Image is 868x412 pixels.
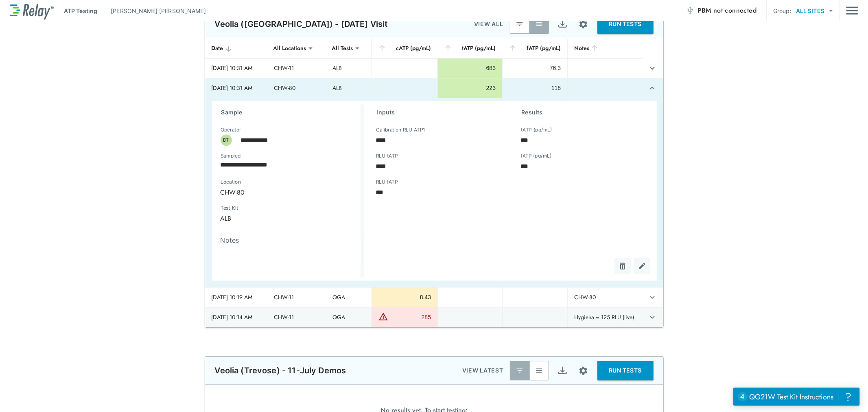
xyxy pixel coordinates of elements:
[578,366,588,376] img: Settings Icon
[597,361,654,380] button: RUN TESTS
[535,20,543,28] img: View All
[638,262,646,270] img: Edit test
[64,7,97,15] p: ATP Testing
[645,61,659,75] button: expand row
[377,107,502,117] h3: Inputs
[267,40,312,56] div: All Locations
[215,184,352,200] div: CHW-80
[645,81,659,95] button: expand row
[733,388,860,406] iframe: Resource center
[111,7,206,15] p: [PERSON_NAME] [PERSON_NAME]
[634,258,650,274] button: Edit test
[521,127,552,132] label: tATP (pg/mL)
[267,287,326,307] td: CHW-11
[645,310,659,324] button: expand row
[619,262,627,270] img: Delete
[444,84,496,92] div: 223
[567,307,642,327] td: Hygiena = 125 RLU (live)
[522,107,647,117] h3: Results
[683,2,760,19] button: PBM not connected
[553,361,573,380] button: Export
[326,40,359,56] div: All Tests
[578,19,588,29] img: Settings Icon
[221,127,241,132] label: Operator
[597,14,654,34] button: RUN TESTS
[521,153,552,158] label: fATP (pg/mL)
[376,127,425,132] label: Calibration RLU ATP1
[509,84,561,92] div: 118
[614,258,631,274] button: Delete
[215,210,297,226] div: ALB
[221,134,232,146] div: DT
[205,38,267,58] th: Date
[221,179,324,184] label: Location
[267,58,326,78] td: CHW-11
[713,6,756,15] span: not connected
[509,43,561,53] div: fATP (pg/mL)
[516,366,524,375] img: Latest
[215,156,347,173] input: Choose date, selected date is Jul 11, 2025
[376,153,398,158] label: RLU tATP
[326,78,372,98] td: ALB
[221,153,241,158] label: Sampled
[267,307,326,327] td: CHW-11
[215,19,388,29] p: Veolia ([GEOGRAPHIC_DATA]) - [DATE] Visit
[221,205,282,210] label: Test Kit
[10,2,54,20] img: LuminUltra Relay
[773,7,791,15] p: Group:
[558,366,568,376] img: Export Icon
[846,3,858,18] button: Main menu
[509,64,561,72] div: 76.3
[378,43,431,53] div: cATP (pg/mL)
[212,293,261,301] div: [DATE] 10:19 AM
[567,287,642,307] td: CHW-80
[846,3,858,18] img: Drawer Icon
[444,64,496,72] div: 683
[267,78,326,98] td: CHW-80
[444,43,496,53] div: tATP (pg/mL)
[378,311,388,321] img: Warning
[516,20,524,28] img: Latest
[205,38,663,327] table: sticky table
[326,287,372,307] td: QGA
[378,293,431,301] div: 8.43
[215,366,346,375] p: Veolia (Trevose) - 11-July Demos
[645,290,659,304] button: expand row
[686,7,694,15] img: Offline Icon
[390,313,431,321] div: 285
[697,5,756,16] span: PBM
[573,13,594,35] button: Site setup
[212,313,261,321] div: [DATE] 10:14 AM
[212,84,261,92] div: [DATE] 10:31 AM
[574,43,636,53] div: Notes
[573,360,594,381] button: Site setup
[553,14,573,34] button: Export
[221,107,361,117] h3: Sample
[212,64,261,72] div: [DATE] 10:31 AM
[326,307,372,327] td: QGA
[535,366,543,375] img: View All
[462,366,503,375] p: VIEW LATEST
[474,19,503,29] p: VIEW ALL
[376,179,398,184] label: RLU fATP
[326,58,372,78] td: ALB
[558,19,568,29] img: Export Icon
